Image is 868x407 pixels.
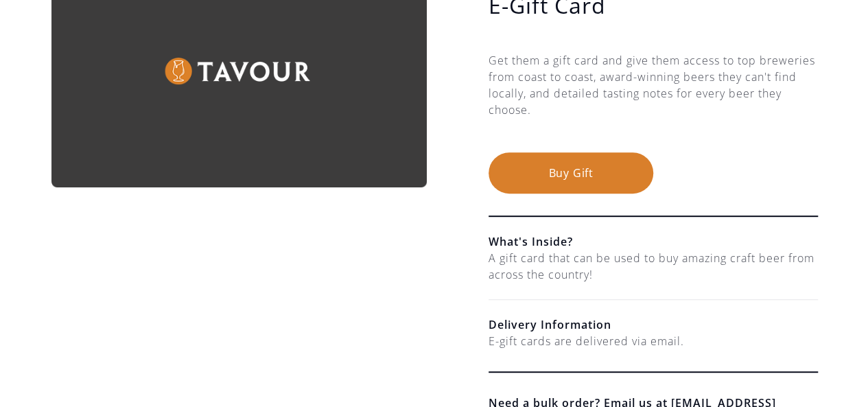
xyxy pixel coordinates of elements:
h6: What's Inside? [489,233,818,250]
div: Get them a gift card and give them access to top breweries from coast to coast, award-winning bee... [489,52,818,152]
h6: Delivery Information [489,316,818,333]
div: A gift card that can be used to buy amazing craft beer from across the country! [489,250,818,283]
div: E-gift cards are delivered via email. [489,333,818,349]
button: Buy Gift [489,152,653,194]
